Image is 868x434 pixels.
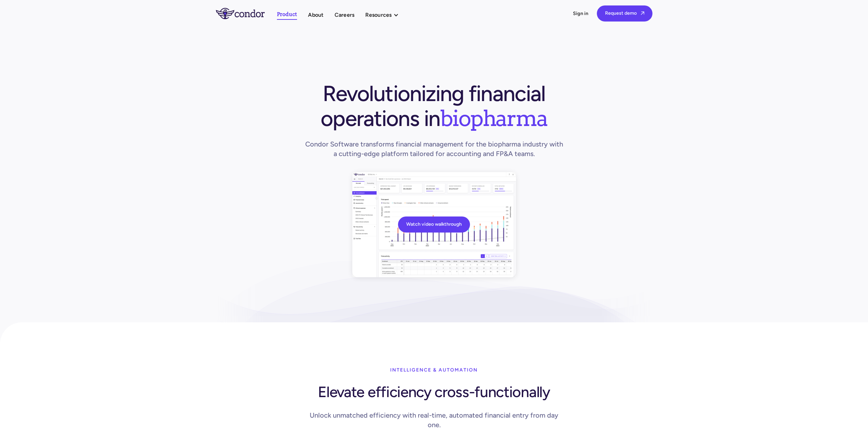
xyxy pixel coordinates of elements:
[597,5,652,22] a: Request demo
[277,10,297,20] a: Product
[365,10,405,19] div: Resources
[303,410,565,430] div: Unlock unmatched efficiency with real-time, automated financial entry from day one.
[365,10,392,19] div: Resources
[318,380,550,402] h1: Elevate efficiency cross-functionally
[303,81,565,130] h1: Revolutionizing financial operations in
[335,10,355,19] a: Careers
[303,139,565,158] h1: Condor Software transforms financial management for the biopharma industry with a cutting-edge pl...
[390,363,478,377] div: Intelligence & Automation
[641,11,644,15] span: 
[398,216,470,233] a: Watch video walkthrough
[440,105,547,131] span: biopharma
[216,8,277,19] a: home
[308,10,323,19] a: About
[573,10,589,17] a: Sign in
